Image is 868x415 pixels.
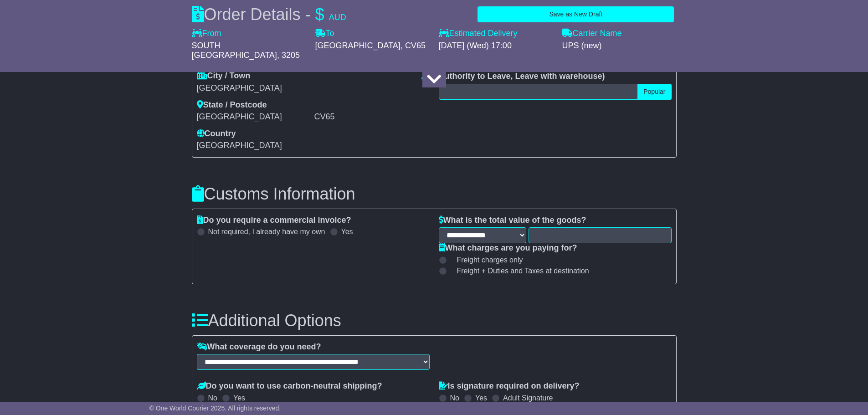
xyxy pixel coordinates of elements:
label: Estimated Delivery [439,29,553,39]
label: What coverage do you need? [197,342,321,352]
span: [GEOGRAPHIC_DATA] [197,141,282,150]
label: Not required, I already have my own [208,227,325,236]
button: Save as New Draft [478,6,674,22]
div: [GEOGRAPHIC_DATA] [197,83,430,93]
label: City / Town [197,71,251,81]
span: , 3205 [277,51,300,60]
label: Yes [233,394,245,402]
h3: Additional Options [192,312,677,330]
span: [GEOGRAPHIC_DATA] [315,41,401,50]
label: Yes [475,394,487,402]
button: Popular [637,84,671,100]
span: AUD [329,13,346,22]
div: CV65 [314,112,430,122]
label: From [192,29,221,39]
label: Freight charges only [446,256,523,264]
label: Adult Signature [503,394,553,402]
label: Do you want to use carbon-neutral shipping? [197,381,382,391]
label: Carrier Name [562,29,622,39]
label: Country [197,129,236,139]
span: SOUTH [GEOGRAPHIC_DATA] [192,41,277,60]
span: , CV65 [401,41,426,50]
h3: Customs Information [192,185,677,203]
div: [GEOGRAPHIC_DATA] [197,112,312,122]
label: No [450,394,459,402]
label: What charges are you paying for? [439,243,577,253]
label: Is signature required on delivery? [439,381,580,391]
label: Yes [341,227,353,236]
span: Freight + Duties and Taxes at destination [457,266,589,275]
div: [DATE] (Wed) 17:00 [439,41,553,51]
label: State / Postcode [197,100,267,110]
label: Do you require a commercial invoice? [197,215,351,225]
div: UPS (new) [562,41,677,51]
div: Order Details - [192,5,346,24]
label: What is the total value of the goods? [439,215,586,225]
span: © One World Courier 2025. All rights reserved. [149,405,281,412]
span: $ [315,5,324,24]
label: To [315,29,334,39]
label: No [208,394,217,402]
